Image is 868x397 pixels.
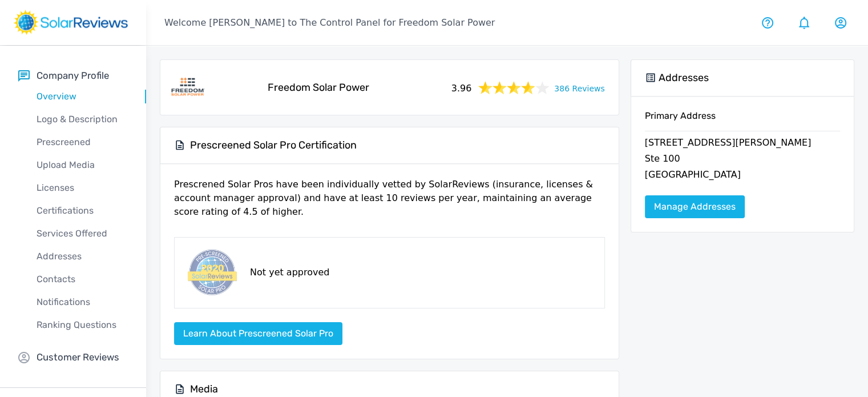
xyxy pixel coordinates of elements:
[18,177,146,199] a: Licenses
[174,328,342,339] a: Learn about Prescreened Solar Pro
[451,79,472,95] span: 3.96
[268,81,369,94] h5: Freedom Solar Power
[18,113,146,126] p: Logo & Description
[659,71,709,85] h5: Addresses
[18,268,146,291] a: Contacts
[18,135,146,149] p: Prescreened
[18,158,146,172] p: Upload Media
[190,139,357,152] h5: Prescreened Solar Pro Certification
[18,318,146,332] p: Ranking Questions
[18,154,146,177] a: Upload Media
[37,350,119,364] p: Customer Reviews
[18,272,146,286] p: Contacts
[18,245,146,268] a: Addresses
[645,110,840,131] h6: Primary Address
[18,85,146,108] a: Overview
[190,383,218,396] h5: Media
[18,204,146,218] p: Certifications
[174,178,605,228] p: Prescrened Solar Pros have been individually vetted by SolarReviews (insurance, licenses & accoun...
[18,222,146,245] a: Services Offered
[645,152,840,168] p: Ste 100
[37,69,109,83] p: Company Profile
[164,16,495,30] p: Welcome [PERSON_NAME] to The Control Panel for Freedom Solar Power
[18,131,146,154] a: Prescreened
[184,247,239,299] img: prescreened-badge.png
[554,81,604,95] a: 386 Reviews
[250,266,329,279] p: Not yet approved
[18,250,146,263] p: Addresses
[645,136,840,152] p: [STREET_ADDRESS][PERSON_NAME]
[18,291,146,314] a: Notifications
[18,90,146,103] p: Overview
[18,227,146,240] p: Services Offered
[174,322,342,345] button: Learn about Prescreened Solar Pro
[645,168,840,184] p: [GEOGRAPHIC_DATA]
[18,314,146,336] a: Ranking Questions
[645,195,745,218] a: Manage Addresses
[18,108,146,131] a: Logo & Description
[18,199,146,222] a: Certifications
[18,181,146,195] p: Licenses
[18,295,146,309] p: Notifications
